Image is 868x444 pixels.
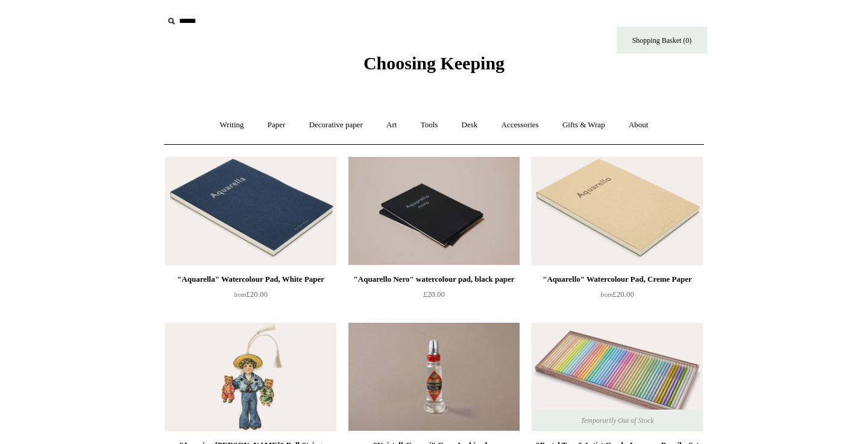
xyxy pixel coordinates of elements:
span: from [234,291,246,298]
span: £20.00 [423,290,445,299]
a: Desk [451,109,489,141]
img: "Kristall-Gummi" Gum Arabic glue [348,323,520,431]
a: Writing [209,109,255,141]
a: About [618,109,659,141]
a: "Jumping Jack" Pull String Greeting Card, Boy with Teddy Bears "Jumping Jack" Pull String Greetin... [165,323,336,431]
a: "Aquarello" Watercolour Pad, Creme Paper "Aquarello" Watercolour Pad, Creme Paper [532,157,703,265]
img: "Aquarello Nero" watercolour pad, black paper [348,157,520,265]
a: Gifts & Wrap [552,109,616,141]
a: Choosing Keeping [363,63,505,71]
a: Accessories [491,109,550,141]
img: "Pastel Tone" Artist Grade Japanese Pencils, Set of 50 [532,323,703,431]
a: "Kristall-Gummi" Gum Arabic glue "Kristall-Gummi" Gum Arabic glue [348,323,520,431]
img: "Jumping Jack" Pull String Greeting Card, Boy with Teddy Bears [165,323,336,431]
img: "Aquarella" Watercolour Pad, White Paper [165,157,336,265]
a: Paper [257,109,297,141]
a: Tools [410,109,449,141]
img: "Aquarello" Watercolour Pad, Creme Paper [532,157,703,265]
div: "Aquarello Nero" watercolour pad, black paper [351,272,517,287]
div: "Aquarello" Watercolour Pad, Creme Paper [535,272,700,287]
a: "Aquarello" Watercolour Pad, Creme Paper from£20.00 [532,272,703,322]
span: from [600,291,612,298]
div: "Aquarella" Watercolour Pad, White Paper [168,272,333,287]
span: Choosing Keeping [363,53,505,73]
a: "Aquarella" Watercolour Pad, White Paper "Aquarella" Watercolour Pad, White Paper [165,157,336,265]
a: "Aquarello Nero" watercolour pad, black paper "Aquarello Nero" watercolour pad, black paper [348,157,520,265]
a: "Pastel Tone" Artist Grade Japanese Pencils, Set of 50 "Pastel Tone" Artist Grade Japanese Pencil... [532,323,703,431]
span: £20.00 [600,290,634,299]
span: £20.00 [234,290,268,299]
a: "Aquarella" Watercolour Pad, White Paper from£20.00 [165,272,336,322]
a: Decorative paper [298,109,374,141]
span: Temporarily Out of Stock [568,410,665,431]
a: "Aquarello Nero" watercolour pad, black paper £20.00 [348,272,520,322]
a: Art [376,109,407,141]
a: Shopping Basket (0) [617,27,707,54]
